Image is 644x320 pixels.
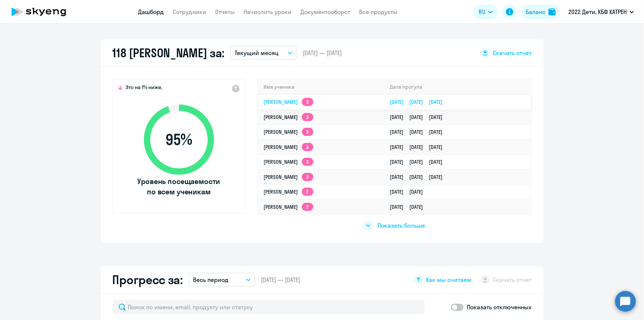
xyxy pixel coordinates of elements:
button: 2022 Дети, КБФ КАТРЕН [565,3,638,21]
p: Текущий месяц [235,48,279,57]
span: Показать больше [378,221,425,229]
app-skyeng-badge: 2 [302,203,313,211]
a: [PERSON_NAME]3 [264,174,313,180]
th: Имя ученика [258,79,384,95]
a: Все продукты [359,8,398,16]
span: Это на 1% ниже, [126,84,163,93]
a: [DATE][DATE][DATE] [390,174,448,180]
app-skyeng-badge: 2 [302,188,313,196]
a: [PERSON_NAME]2 [264,204,313,210]
a: [PERSON_NAME]3 [264,99,313,105]
span: [DATE] — [DATE] [303,49,342,57]
a: Сотрудники [173,8,207,16]
app-skyeng-badge: 3 [302,128,313,136]
app-skyeng-badge: 3 [302,143,313,151]
p: 2022 Дети, КБФ КАТРЕН [568,7,627,16]
h2: Прогресс за: [113,272,183,287]
a: [DATE][DATE] [390,188,429,195]
h2: 118 [PERSON_NAME] за: [113,45,225,60]
a: [DATE][DATE] [390,204,429,210]
input: Поиск по имени, email, продукту или статусу [113,300,425,314]
a: [PERSON_NAME]3 [264,129,313,135]
button: Весь период [189,273,255,287]
span: Скачать отчет [493,49,532,57]
span: [DATE] — [DATE] [261,276,300,284]
app-skyeng-badge: 3 [302,113,313,121]
a: Документооборот [301,8,351,16]
a: [PERSON_NAME]3 [264,114,313,120]
button: Балансbalance [521,4,560,19]
a: [DATE][DATE][DATE] [390,99,448,105]
a: [DATE][DATE][DATE] [390,159,448,165]
app-skyeng-badge: 3 [302,158,313,166]
a: [DATE][DATE][DATE] [390,114,448,120]
a: Начислить уроки [244,8,292,16]
span: RU [479,7,485,16]
th: Дата прогула [384,79,531,95]
p: Показать отключенных [467,303,532,312]
app-skyeng-badge: 3 [302,98,313,106]
a: [PERSON_NAME]3 [264,159,313,165]
button: RU [473,4,498,19]
a: [DATE][DATE][DATE] [390,144,448,150]
a: [PERSON_NAME]2 [264,188,313,195]
div: Баланс [526,7,545,16]
span: Уровень посещаемости по всем ученикам [137,176,221,197]
a: Отчеты [216,8,235,16]
img: balance [548,8,556,16]
a: [DATE][DATE][DATE] [390,129,448,135]
app-skyeng-badge: 3 [302,173,313,181]
a: Дашборд [138,8,164,16]
p: Весь период [193,275,228,284]
span: 95 % [137,131,221,149]
button: Текущий месяц [230,46,297,60]
a: [PERSON_NAME]3 [264,144,313,150]
span: Как мы считаем [426,276,472,284]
